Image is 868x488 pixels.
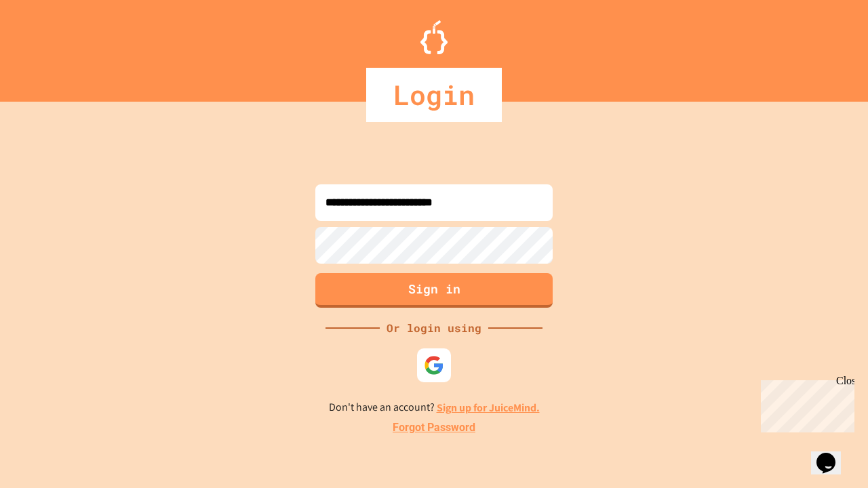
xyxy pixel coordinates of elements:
p: Don't have an account? [329,399,540,416]
iframe: chat widget [755,375,854,432]
iframe: chat widget [811,434,854,474]
img: Logo.svg [420,20,448,54]
div: Chat with us now!Close [5,5,94,86]
img: google-icon.svg [424,355,444,375]
button: Sign in [315,273,553,308]
div: Login [366,68,502,122]
div: Or login using [380,320,488,336]
a: Forgot Password [393,420,475,436]
a: Sign up for JuiceMind. [437,401,540,415]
